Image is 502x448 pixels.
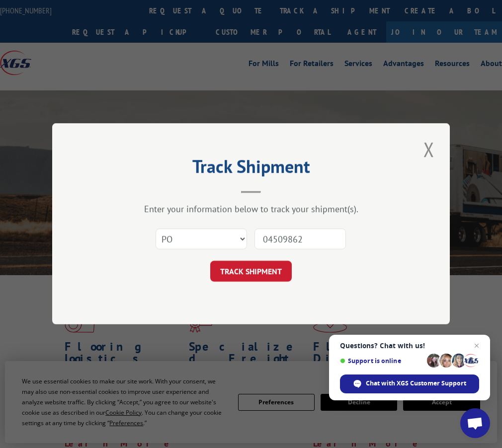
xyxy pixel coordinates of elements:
[340,374,479,393] span: Chat with XGS Customer Support
[102,204,400,215] div: Enter your information below to track your shipment(s).
[340,342,479,350] span: Questions? Chat with us!
[254,229,346,250] input: Number(s)
[366,379,466,388] span: Chat with XGS Customer Support
[210,261,292,282] button: TRACK SHIPMENT
[102,159,400,178] h2: Track Shipment
[340,357,423,365] span: Support is online
[460,408,490,438] a: Open chat
[420,136,437,163] button: Close modal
